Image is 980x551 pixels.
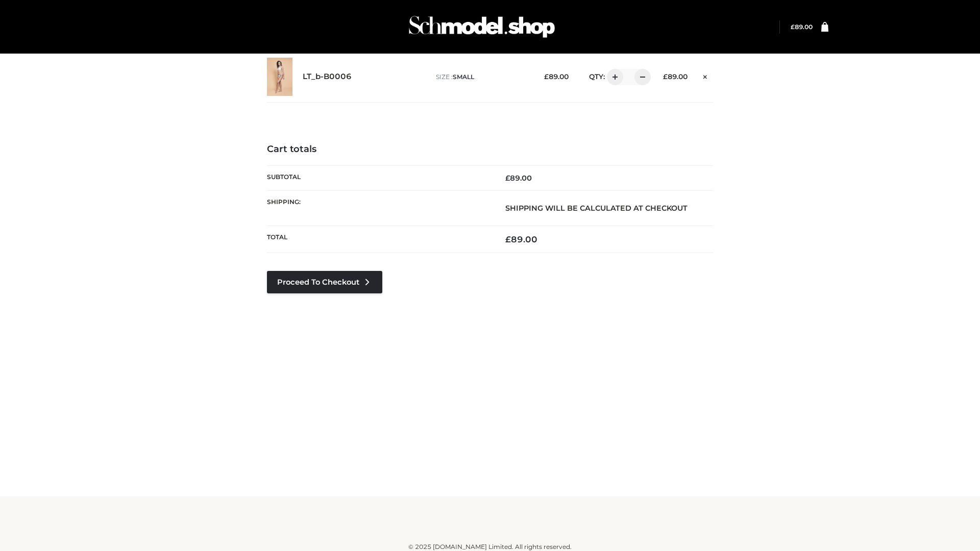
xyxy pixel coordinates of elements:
[505,173,510,183] span: £
[505,234,511,244] span: £
[505,234,537,244] bdi: 89.00
[405,7,558,47] img: Schmodel Admin 964
[303,72,352,82] a: LT_b-B0006
[267,165,490,190] th: Subtotal
[698,69,713,82] a: Remove this item
[505,173,532,183] bdi: 89.00
[544,72,569,81] bdi: 89.00
[544,72,549,81] span: £
[267,144,713,155] h4: Cart totals
[791,23,795,31] span: £
[791,23,813,31] bdi: 89.00
[436,72,528,82] p: size :
[267,226,490,253] th: Total
[505,204,688,213] strong: Shipping will be calculated at checkout
[791,23,813,31] a: £89.00
[663,72,668,81] span: £
[663,72,688,81] bdi: 89.00
[267,271,382,293] a: Proceed to Checkout
[579,69,647,85] div: QTY:
[453,73,474,81] span: SMALL
[267,190,490,226] th: Shipping:
[267,58,292,96] img: LT_b-B0006 - SMALL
